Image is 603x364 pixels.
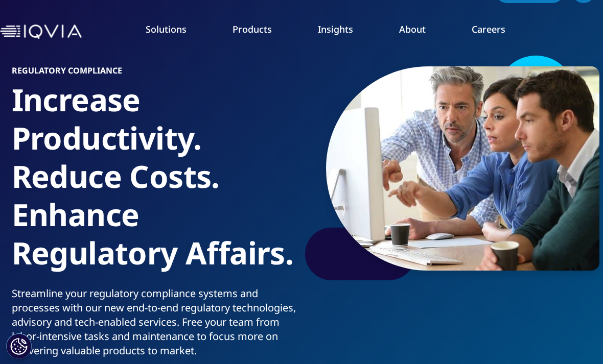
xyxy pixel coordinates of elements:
a: About [399,23,426,35]
p: Streamline your regulatory compliance systems and processes with our new end-to-end regulatory te... [12,286,298,364]
nav: Primary [86,8,603,56]
a: Solutions [146,23,187,35]
a: Products [233,23,272,35]
h6: Regulatory Compliance [12,66,298,81]
a: Insights [318,23,353,35]
img: working-together-on-screenfrom-comp-videopng.jpg [326,66,599,271]
a: Careers [472,23,505,35]
h1: Increase Productivity. Reduce Costs. Enhance Regulatory Affairs. [12,81,298,286]
button: Cookie Settings [6,333,32,359]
